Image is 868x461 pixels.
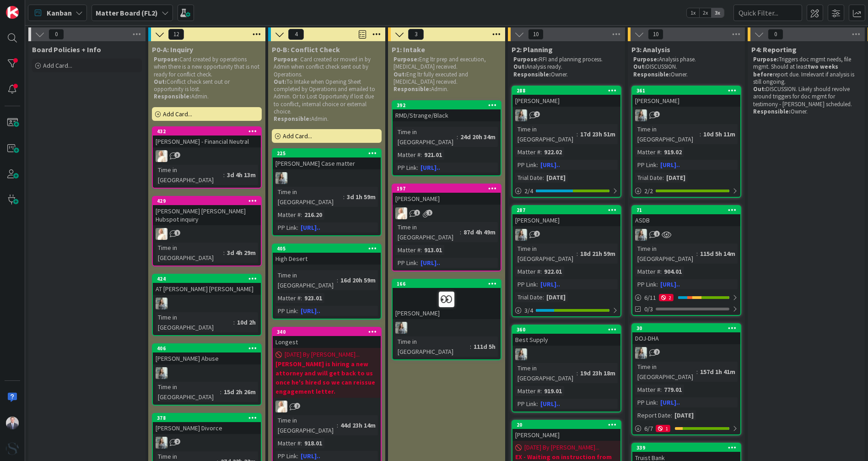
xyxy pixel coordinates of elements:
[422,245,444,255] div: 913.01
[153,136,261,147] div: [PERSON_NAME] - Financial Neutral
[512,87,620,107] div: 288[PERSON_NAME]
[156,367,167,379] img: LG
[421,245,422,255] span: :
[512,86,621,198] a: 288[PERSON_NAME]LGTime in [GEOGRAPHIC_DATA]:17d 23h 51mMatter #:922.02PP Link:[URL]..Trial Date:[...
[461,227,498,237] div: 87d 4h 49m
[636,445,740,451] div: 339
[421,259,440,267] a: [URL]..
[662,147,684,157] div: 919.02
[635,347,647,359] img: LG
[537,160,538,170] span: :
[397,102,501,108] div: 392
[632,95,740,107] div: [PERSON_NAME]
[515,292,543,302] div: Trial Date
[636,207,740,213] div: 71
[395,163,417,173] div: PP Link
[152,45,193,54] span: P0-A: Inquiry
[578,368,618,378] div: 19d 23h 18m
[470,342,471,352] span: :
[524,306,533,315] span: 3 / 4
[393,184,501,205] div: 197[PERSON_NAME]
[395,207,407,219] img: KS
[275,401,287,412] img: KS
[664,173,688,183] div: [DATE]
[153,344,261,353] div: 406
[660,385,662,395] span: :
[392,279,501,360] a: 166[PERSON_NAME]LGTime in [GEOGRAPHIC_DATA]:111d 5h
[302,293,324,303] div: 923.01
[687,8,699,17] span: 1x
[272,45,340,54] span: P0-B: Conflict Check
[393,109,501,121] div: RMD/Strange/Black
[275,293,301,303] div: Matter #
[152,126,262,189] a: 432[PERSON_NAME] - Financial NeutralKSTime in [GEOGRAPHIC_DATA]:3d 4h 13m
[393,101,501,121] div: 392RMD/Strange/Black
[512,325,620,334] div: 360
[168,29,184,40] span: 12
[660,161,680,169] a: [URL]..
[345,192,378,202] div: 3d 1h 59m
[301,210,302,220] span: :
[512,305,620,316] div: 3/4
[157,128,261,135] div: 432
[644,304,653,314] span: 0/3
[6,6,19,19] img: Visit kanbanzone.com
[632,423,740,434] div: 6/71
[283,132,312,140] span: Add Card...
[515,124,577,144] div: Time in [GEOGRAPHIC_DATA]
[632,185,740,197] div: 2/2
[393,101,501,109] div: 392
[534,231,540,237] span: 2
[6,442,19,455] img: avatar
[458,132,498,142] div: 24d 20h 34m
[540,147,542,157] span: :
[152,196,262,266] a: 429[PERSON_NAME] [PERSON_NAME] Hubspot inquiryKSTime in [GEOGRAPHIC_DATA]:3d 4h 29m
[221,387,258,397] div: 15d 2h 26m
[157,198,261,204] div: 429
[656,425,670,432] div: 1
[733,5,802,21] input: Quick Filter...
[174,230,180,236] span: 1
[393,280,501,319] div: 166[PERSON_NAME]
[636,87,740,94] div: 361
[220,387,221,397] span: :
[297,451,298,461] span: :
[152,343,262,406] a: 406[PERSON_NAME] AbuseLGTime in [GEOGRAPHIC_DATA]:15d 2h 26m
[631,205,741,316] a: 71ASDBLGTime in [GEOGRAPHIC_DATA]:115d 5h 14mMatter #:904.01PP Link:[URL]..6/1120/3
[515,266,540,277] div: Matter #
[644,293,656,303] span: 6 / 11
[632,87,740,107] div: 361[PERSON_NAME]
[277,329,381,335] div: 340
[408,29,424,40] span: 3
[512,421,620,441] div: 20[PERSON_NAME]
[273,157,381,169] div: [PERSON_NAME] Case matter
[153,275,261,295] div: 424AT [PERSON_NAME] [PERSON_NAME]
[544,292,568,302] div: [DATE]
[392,45,425,54] span: P1: Intake
[96,8,158,17] b: Matter Board (FL2)
[32,45,101,54] span: Board Policies + Info
[512,214,620,226] div: [PERSON_NAME]
[644,424,653,434] span: 6 / 7
[393,193,501,205] div: [PERSON_NAME]
[632,324,740,332] div: 30
[417,163,418,173] span: :
[543,292,544,302] span: :
[635,410,671,420] div: Report Date
[577,129,578,139] span: :
[632,206,740,214] div: 71
[698,367,738,377] div: 157d 1h 41m
[157,345,261,352] div: 406
[632,347,740,359] div: LG
[512,95,620,107] div: [PERSON_NAME]
[395,336,470,357] div: Time in [GEOGRAPHIC_DATA]
[659,294,674,301] div: 2
[153,437,261,449] div: LG
[275,270,337,290] div: Time in [GEOGRAPHIC_DATA]
[285,350,360,359] span: [DATE] By [PERSON_NAME]...
[577,249,578,259] span: :
[337,275,338,285] span: :
[515,348,527,360] img: LG
[153,344,261,364] div: 406[PERSON_NAME] Abuse
[537,279,538,289] span: :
